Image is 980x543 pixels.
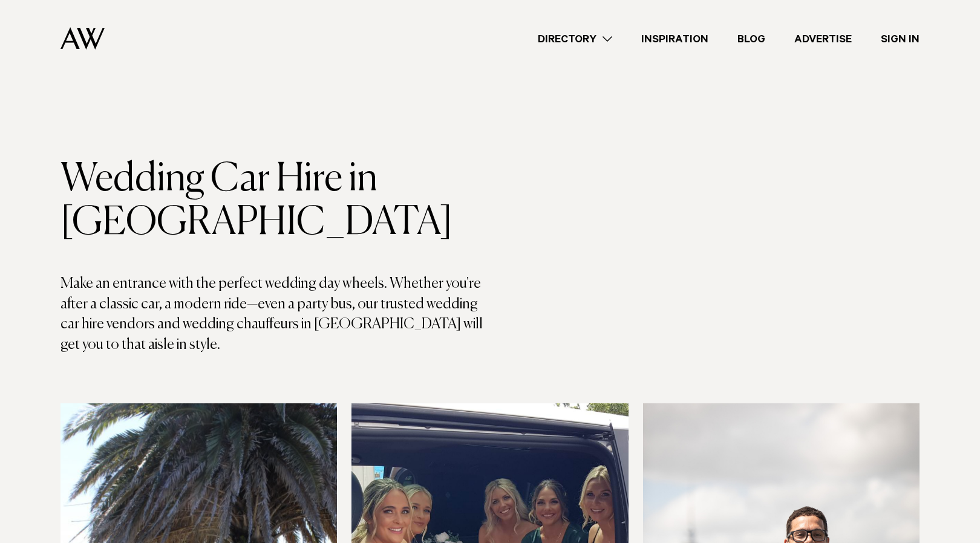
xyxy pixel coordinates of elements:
a: Blog [723,31,780,47]
img: Auckland Weddings Logo [60,27,105,50]
p: Make an entrance with the perfect wedding day wheels. Whether you're after a classic car, a moder... [60,274,490,355]
a: Sign In [866,31,934,47]
a: Inspiration [627,31,723,47]
h1: Wedding Car Hire in [GEOGRAPHIC_DATA] [60,158,490,245]
a: Directory [523,31,627,47]
a: Advertise [780,31,866,47]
